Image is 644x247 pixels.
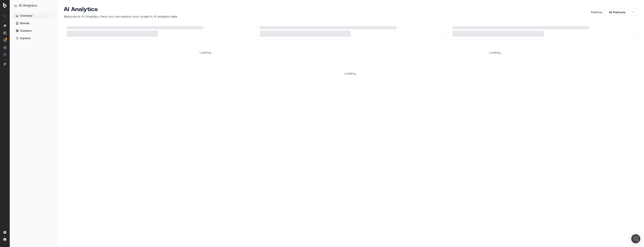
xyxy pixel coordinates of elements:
[19,3,37,8] h1: AI Analytics
[64,14,178,19] p: Welcome to AI Analytics. Here you can explore your project's AI analytics data.
[591,10,603,14] span: Platform:
[3,3,7,8] img: Botify logo
[3,53,6,56] img: Assist
[13,28,54,34] a: Domains
[3,238,6,241] img: My account
[4,63,6,65] img: Switch project
[3,39,6,42] img: Activation
[489,50,502,55] div: Loading...
[14,3,53,8] button: AI Analytics
[3,46,6,49] img: Studio
[604,9,638,16] button: All Platforms
[13,13,54,19] a: Overview
[13,35,54,41] a: Explorer
[3,231,6,234] img: Setting
[344,71,358,76] div: Loading...
[64,6,178,13] h1: AI Analytics
[3,24,6,27] img: Analytics
[631,234,640,243] div: Open Intercom Messenger
[3,31,6,34] img: Intelligence
[13,20,54,26] a: Brands
[200,50,213,55] div: Loading...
